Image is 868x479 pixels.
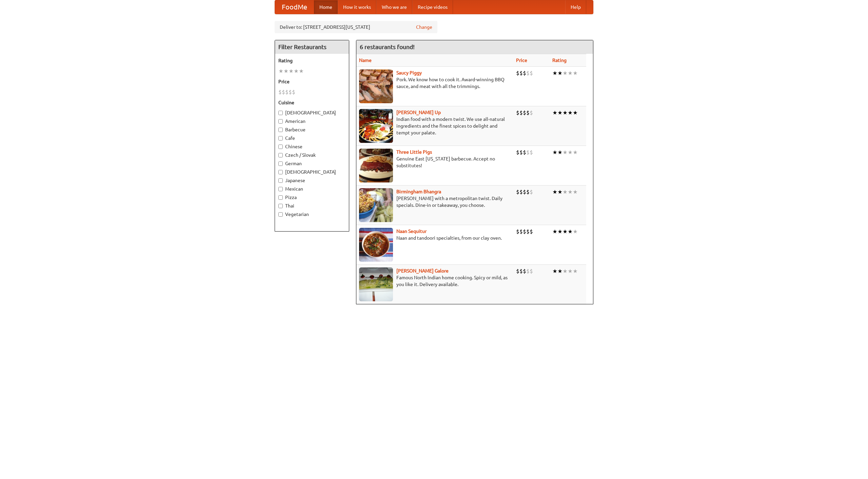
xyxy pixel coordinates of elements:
[573,109,578,116] li: ★
[563,149,568,156] li: ★
[359,109,393,143] img: curryup.jpg
[278,145,283,149] input: Chinese
[396,149,432,155] a: Three Little Pigs
[359,195,511,209] p: [PERSON_NAME] with a metropolitan twist. Daily specials. Dine-in or takeaway, you choose.
[568,69,573,77] li: ★
[359,69,393,103] img: saucy.jpg
[278,160,346,167] label: German
[552,267,557,275] li: ★
[526,188,530,196] li: $
[526,267,530,275] li: $
[519,267,523,275] li: $
[278,119,283,124] input: American
[530,188,533,196] li: $
[278,152,346,158] label: Czech / Slovak
[557,188,563,196] li: ★
[278,118,346,125] label: American
[416,24,432,30] a: Change
[278,170,283,174] input: [DEMOGRAPHIC_DATA]
[523,267,526,275] li: $
[278,143,346,150] label: Chinese
[563,267,568,275] li: ★
[563,109,568,116] li: ★
[278,161,283,166] input: German
[278,111,283,115] input: [DEMOGRAPHIC_DATA]
[275,0,314,14] a: FoodMe
[278,204,283,208] input: Thai
[530,267,533,275] li: $
[294,67,299,75] li: ★
[275,21,437,33] div: Deliver to: [STREET_ADDRESS][US_STATE]
[396,228,427,234] b: Naan Sequitur
[563,69,568,77] li: ★
[359,188,393,222] img: bhangra.jpg
[278,57,346,64] h5: Rating
[530,149,533,156] li: $
[568,149,573,156] li: ★
[552,188,557,196] li: ★
[278,99,346,106] h5: Cuisine
[530,228,533,235] li: $
[289,67,294,75] li: ★
[526,149,530,156] li: $
[278,78,346,85] h5: Price
[519,109,523,116] li: $
[516,267,519,275] li: $
[396,268,449,274] a: [PERSON_NAME] Galore
[278,153,283,157] input: Czech / Slovak
[396,189,441,194] a: Birmingham Bhangra
[278,211,346,218] label: Vegetarian
[530,109,533,116] li: $
[573,188,578,196] li: ★
[278,128,283,132] input: Barbecue
[278,178,283,183] input: Japanese
[523,188,526,196] li: $
[526,109,530,116] li: $
[278,202,346,209] label: Thai
[557,267,563,275] li: ★
[283,67,289,75] li: ★
[314,0,338,14] a: Home
[359,58,372,63] a: Name
[573,69,578,77] li: ★
[412,0,453,14] a: Recipe videos
[359,235,511,241] p: Naan and tandoori specialties, from our clay oven.
[278,135,346,141] label: Cafe
[292,88,295,96] li: $
[278,177,346,184] label: Japanese
[396,110,441,115] b: [PERSON_NAME] Up
[519,228,523,235] li: $
[278,88,282,96] li: $
[552,149,557,156] li: ★
[338,0,376,14] a: How it works
[278,67,283,75] li: ★
[573,149,578,156] li: ★
[278,169,346,175] label: [DEMOGRAPHIC_DATA]
[519,69,523,77] li: $
[573,267,578,275] li: ★
[523,228,526,235] li: $
[278,194,346,201] label: Pizza
[568,267,573,275] li: ★
[360,44,415,50] ng-pluralize: 6 restaurants found!
[552,228,557,235] li: ★
[359,149,393,182] img: littlepigs.jpg
[568,228,573,235] li: ★
[275,40,349,54] h4: Filter Restaurants
[285,88,289,96] li: $
[516,69,519,77] li: $
[376,0,412,14] a: Who we are
[278,212,283,217] input: Vegetarian
[565,0,586,14] a: Help
[359,274,511,288] p: Famous North Indian home cooking. Spicy or mild, as you like it. Delivery available.
[519,188,523,196] li: $
[278,126,346,133] label: Barbecue
[568,109,573,116] li: ★
[299,67,304,75] li: ★
[516,109,519,116] li: $
[557,149,563,156] li: ★
[289,88,292,96] li: $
